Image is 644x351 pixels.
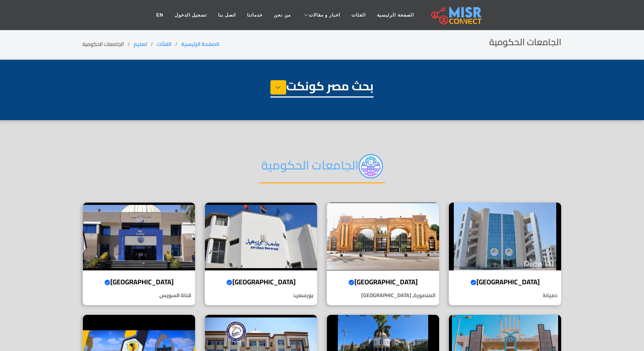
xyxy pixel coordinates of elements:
[134,39,147,49] a: تعليم
[259,154,385,183] h2: الجامعات الحكومية
[333,278,433,286] h4: [GEOGRAPHIC_DATA]
[449,203,561,270] img: جامعة دمياط
[268,8,296,22] a: من نحن
[449,291,561,299] p: دمياط
[151,8,169,22] a: EN
[470,279,476,285] svg: Verified account
[205,291,317,299] p: بورسعيد
[78,202,200,306] a: جامعة قناة السويس [GEOGRAPHIC_DATA] قناة السويس
[322,202,444,306] a: جامعة المنصورة [GEOGRAPHIC_DATA] المنصورة, [GEOGRAPHIC_DATA]
[296,8,346,22] a: اخبار و مقالات
[359,154,383,179] img: ELiTZ6IB4DXMDzNNbrZ1.png
[83,291,195,299] p: قناة السويس
[270,79,374,98] h1: بحث مصر كونكت
[327,291,439,299] p: المنصورة, [GEOGRAPHIC_DATA]
[346,8,371,22] a: الفئات
[157,39,171,49] a: الفئات
[89,278,189,286] h4: [GEOGRAPHIC_DATA]
[82,40,134,48] li: الجامعات الحكومية
[205,203,317,270] img: جامعة بورسعيد
[104,279,110,285] svg: Verified account
[455,278,555,286] h4: [GEOGRAPHIC_DATA]
[200,202,322,306] a: جامعة بورسعيد [GEOGRAPHIC_DATA] بورسعيد
[327,203,439,270] img: جامعة المنصورة
[431,6,482,24] img: main.misr_connect
[309,12,340,18] span: اخبار و مقالات
[371,8,419,22] a: الصفحة الرئيسية
[348,279,354,285] svg: Verified account
[212,8,241,22] a: اتصل بنا
[241,8,268,22] a: خدماتنا
[181,39,219,49] a: الصفحة الرئيسية
[83,203,195,270] img: جامعة قناة السويس
[211,278,311,286] h4: [GEOGRAPHIC_DATA]
[444,202,566,306] a: جامعة دمياط [GEOGRAPHIC_DATA] دمياط
[169,8,212,22] a: تسجيل الدخول
[226,279,232,285] svg: Verified account
[489,37,562,48] h2: الجامعات الحكومية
